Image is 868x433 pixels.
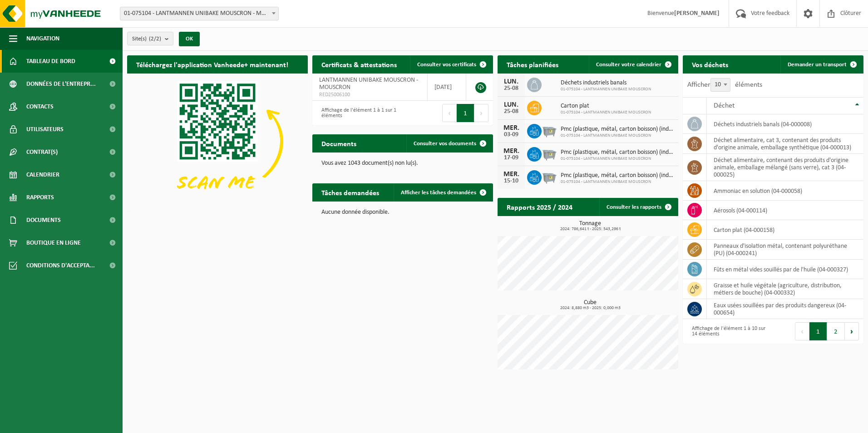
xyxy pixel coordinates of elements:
[561,110,651,115] span: 01-075104 - LANTMANNEN UNIBAKE MOUSCRON
[401,190,476,196] span: Afficher les tâches demandées
[26,118,64,141] span: Utilisateurs
[707,181,863,201] td: Ammoniac en solution (04-000058)
[26,27,59,50] span: Navigation
[428,74,466,101] td: [DATE]
[707,134,863,154] td: déchet alimentaire, cat 3, contenant des produits d'origine animale, emballage synthétique (04-00...
[442,104,457,122] button: Previous
[561,126,674,133] span: Pmc (plastique, métal, carton boisson) (industriel)
[707,299,863,319] td: eaux usées souillées par des produits dangereux (04-000654)
[674,10,720,17] strong: [PERSON_NAME]
[683,55,737,73] h2: Vos déchets
[319,77,418,91] span: LANTMANNEN UNIBAKE MOUSCRON - MOUSCRON
[26,186,54,209] span: Rapports
[502,171,520,178] div: MER.
[26,163,59,186] span: Calendrier
[502,221,678,231] h3: Tonnage
[707,114,863,134] td: déchets industriels banals (04-000008)
[707,260,863,279] td: fûts en métal vides souillés par de l'huile (04-000327)
[457,104,474,122] button: 1
[561,79,651,87] span: Déchets industriels banals
[502,306,678,310] span: 2024: 8,880 m3 - 2025: 0,000 m3
[321,160,484,167] p: Vous avez 1043 document(s) non lu(s).
[707,201,863,220] td: aérosols (04-000114)
[561,103,651,110] span: Carton plat
[795,322,809,340] button: Previous
[687,81,762,89] label: Afficher éléments
[127,74,308,209] img: Download de VHEPlus App
[498,55,567,73] h2: Tâches planifiées
[26,254,95,277] span: Conditions d'accepta...
[502,85,520,92] div: 25-08
[317,103,398,123] div: Affichage de l'élément 1 à 1 sur 1 éléments
[312,134,365,152] h2: Documents
[120,7,278,20] span: 01-075104 - LANTMANNEN UNIBAKE MOUSCRON - MOUSCRON
[780,55,863,74] a: Demander un transport
[687,321,769,341] div: Affichage de l'élément 1 à 10 sur 14 éléments
[127,55,297,73] h2: Téléchargez l'application Vanheede+ maintenant!
[502,155,520,161] div: 17-09
[120,7,279,20] span: 01-075104 - LANTMANNEN UNIBAKE MOUSCRON - MOUSCRON
[502,132,520,138] div: 03-09
[561,149,674,156] span: Pmc (plastique, métal, carton boisson) (industriel)
[26,209,61,231] span: Documents
[179,32,200,46] button: OK
[788,62,847,68] span: Demander un transport
[714,102,735,109] span: Déchet
[542,146,557,161] img: WB-2500-GAL-GY-01
[502,124,520,132] div: MER.
[312,55,406,73] h2: Certificats & attestations
[542,123,557,138] img: WB-2500-GAL-GY-01
[498,198,582,216] h2: Rapports 2025 / 2024
[707,154,863,181] td: déchet alimentaire, contenant des produits d'origine animale, emballage mélangé (sans verre), cat...
[561,172,674,179] span: Pmc (plastique, métal, carton boisson) (industriel)
[132,32,161,46] span: Site(s)
[417,62,476,68] span: Consulter vos certificats
[26,95,54,118] span: Contacts
[26,231,81,254] span: Boutique en ligne
[502,78,520,85] div: LUN.
[26,73,96,95] span: Données de l'entrepr...
[596,62,661,68] span: Consulter votre calendrier
[561,179,674,185] span: 01-075104 - LANTMANNEN UNIBAKE MOUSCRON
[710,78,730,92] span: 10
[707,240,863,260] td: panneaux d'isolation métal, contenant polyuréthane (PU) (04-000241)
[26,141,58,163] span: Contrat(s)
[502,227,678,231] span: 2024: 786,641 t - 2025: 543,296 t
[394,183,492,202] a: Afficher les tâches demandées
[561,133,674,138] span: 01-075104 - LANTMANNEN UNIBAKE MOUSCRON
[707,279,863,299] td: graisse et huile végétale (agriculture, distribution, métiers de bouche) (04-000332)
[502,148,520,155] div: MER.
[474,104,488,122] button: Next
[502,108,520,115] div: 25-08
[26,50,75,73] span: Tableau de bord
[410,55,492,74] a: Consulter vos certificats
[711,79,730,91] span: 10
[809,322,827,340] button: 1
[502,101,520,108] div: LUN.
[845,322,859,340] button: Next
[502,178,520,184] div: 15-10
[406,134,492,153] a: Consulter vos documents
[707,220,863,240] td: carton plat (04-000158)
[561,87,651,92] span: 01-075104 - LANTMANNEN UNIBAKE MOUSCRON
[127,32,173,45] button: Site(s)(2/2)
[599,198,677,216] a: Consulter les rapports
[502,300,678,310] h3: Cube
[312,183,388,201] h2: Tâches demandées
[589,55,677,74] a: Consulter votre calendrier
[321,209,484,216] p: Aucune donnée disponible.
[542,169,557,184] img: WB-2500-GAL-GY-01
[414,141,476,147] span: Consulter vos documents
[319,91,420,98] span: RED25006100
[827,322,845,340] button: 2
[149,36,161,42] count: (2/2)
[561,156,674,162] span: 01-075104 - LANTMANNEN UNIBAKE MOUSCRON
